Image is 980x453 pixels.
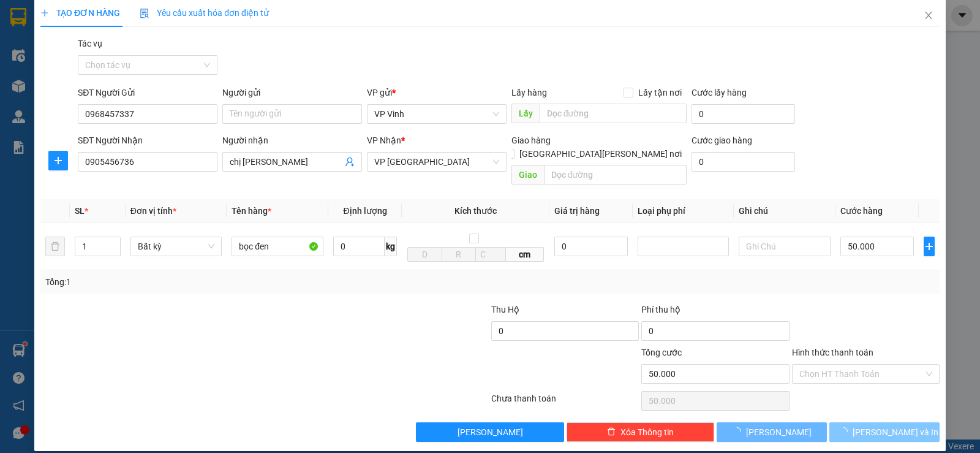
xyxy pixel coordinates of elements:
[475,247,507,262] input: C
[829,422,940,442] button: [PERSON_NAME] và In
[924,237,935,256] button: plus
[511,88,547,97] span: Lấy hàng
[345,157,355,167] span: user-add
[490,392,640,413] div: Chưa thanh toán
[692,88,747,97] label: Cước lấy hàng
[620,425,674,439] span: Xóa Thông tin
[344,206,387,216] span: Định lượng
[222,134,362,147] div: Người nhận
[511,165,544,185] span: Giao
[506,247,544,262] span: cm
[692,135,752,145] label: Cước giao hàng
[717,422,827,442] button: [PERSON_NAME]
[78,134,217,147] div: SĐT Người Nhận
[48,151,68,170] button: plus
[607,427,616,437] span: delete
[641,348,682,357] span: Tổng cước
[78,86,217,99] div: SĐT Người Gửi
[792,348,873,357] label: Hình thức thanh toán
[40,9,49,17] span: plus
[692,104,795,124] input: Cước lấy hàng
[734,199,835,223] th: Ghi chú
[140,8,269,18] span: Yêu cầu xuất hóa đơn điện tử
[39,12,116,39] strong: HÃNG XE HẢI HOÀNG GIA
[232,237,323,256] input: VD: Bàn, Ghế
[138,237,215,256] span: Bất kỳ
[45,275,379,289] div: Tổng: 1
[232,206,271,216] span: Tên hàng
[47,89,109,116] strong: PHIẾU GỬI HÀNG
[416,422,563,442] button: [PERSON_NAME]
[374,153,499,171] span: VP Đà Nẵng
[40,8,120,18] span: TẠO ĐƠN HÀNG
[924,242,934,251] span: plus
[544,165,687,185] input: Dọc đường
[367,86,507,99] div: VP gửi
[511,135,551,145] span: Giao hàng
[49,156,67,166] span: plus
[511,104,540,123] span: Lấy
[458,425,523,439] span: [PERSON_NAME]
[633,86,687,99] span: Lấy tận nơi
[222,86,362,99] div: Người gửi
[746,425,812,439] span: [PERSON_NAME]
[554,237,628,256] input: 0
[692,152,795,172] input: Cước giao hàng
[367,135,401,145] span: VP Nhận
[739,237,831,256] input: Ghi Chú
[374,105,499,123] span: VP Vinh
[491,305,519,314] span: Thu Hộ
[130,206,176,216] span: Đơn vị tính
[75,206,85,216] span: SL
[514,147,687,161] span: [GEOGRAPHIC_DATA][PERSON_NAME] nơi
[29,41,119,73] span: 24 [PERSON_NAME] - [PERSON_NAME][GEOGRAPHIC_DATA]
[554,206,600,216] span: Giá trị hàng
[641,303,789,321] div: Phí thu hộ
[853,425,938,439] span: [PERSON_NAME] và In
[78,39,102,48] label: Tác vụ
[924,10,933,20] span: close
[7,51,28,112] img: logo
[633,199,734,223] th: Loại phụ phí
[442,247,476,262] input: R
[567,422,714,442] button: deleteXóa Thông tin
[454,206,497,216] span: Kích thước
[385,237,397,256] span: kg
[540,104,687,123] input: Dọc đường
[45,237,65,256] button: delete
[407,247,442,262] input: D
[840,206,883,216] span: Cước hàng
[839,427,853,436] span: loading
[140,9,149,18] img: icon
[733,427,746,436] span: loading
